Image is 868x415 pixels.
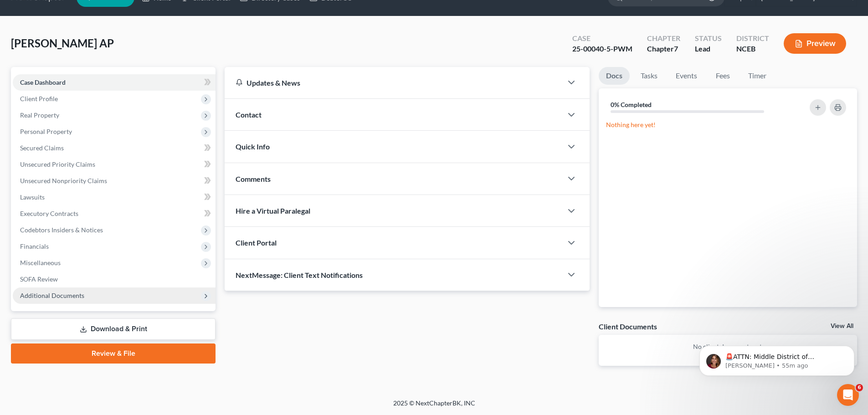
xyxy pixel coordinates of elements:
[236,206,310,215] span: Hire a Virtual Paralegal
[20,210,78,217] span: Executory Contracts
[647,33,680,44] div: Chapter
[20,292,84,299] span: Additional Documents
[236,271,363,279] span: NextMessage: Client Text Notifications
[856,384,863,391] span: 6
[20,177,107,184] span: Unsecured Nonpriority Claims
[11,36,114,50] span: [PERSON_NAME] AP
[20,78,66,86] span: Case Dashboard
[674,44,678,53] span: 7
[611,101,652,108] strong: 0% Completed
[784,33,846,54] button: Preview
[11,343,216,364] a: Review & File
[599,67,630,85] a: Docs
[606,120,850,129] p: Nothing here yet!
[20,95,58,102] span: Client Profile
[606,342,850,351] p: No client documents yet.
[20,275,58,283] span: SOFA Review
[736,33,769,44] div: District
[20,242,49,250] span: Financials
[236,78,551,87] div: Updates & News
[708,67,737,85] a: Fees
[175,399,694,415] div: 2025 © NextChapterBK, INC
[13,156,216,173] a: Unsecured Priority Claims
[13,140,216,156] a: Secured Claims
[736,44,769,54] div: NCEB
[13,271,216,287] a: SOFA Review
[741,67,774,85] a: Timer
[13,189,216,205] a: Lawsuits
[13,173,216,189] a: Unsecured Nonpriority Claims
[695,44,722,54] div: Lead
[695,33,722,44] div: Status
[20,259,61,266] span: Miscellaneous
[11,318,216,340] a: Download & Print
[20,193,45,201] span: Lawsuits
[633,67,665,85] a: Tasks
[831,323,853,329] a: View All
[668,67,704,85] a: Events
[20,160,95,168] span: Unsecured Priority Claims
[837,384,859,406] iframe: Intercom live chat
[20,111,59,119] span: Real Property
[647,44,680,54] div: Chapter
[572,44,632,54] div: 25-00040-5-PWM
[236,142,270,151] span: Quick Info
[686,327,868,390] iframe: Intercom notifications message
[20,128,72,135] span: Personal Property
[236,174,271,183] span: Comments
[13,74,216,91] a: Case Dashboard
[20,226,103,234] span: Codebtors Insiders & Notices
[236,110,262,119] span: Contact
[236,238,277,247] span: Client Portal
[572,33,632,44] div: Case
[13,205,216,222] a: Executory Contracts
[599,322,657,331] div: Client Documents
[20,144,64,152] span: Secured Claims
